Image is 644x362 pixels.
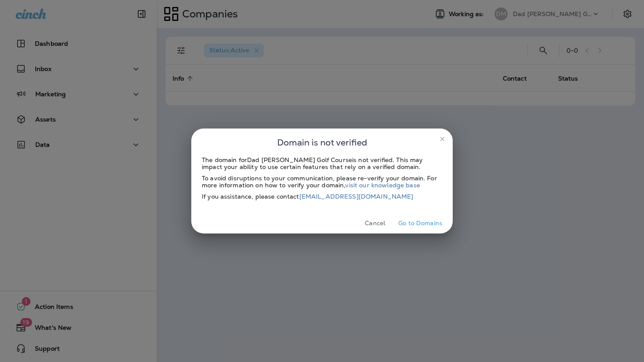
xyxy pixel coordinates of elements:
[202,156,442,170] div: The domain for Dad [PERSON_NAME] Golf Course is not verified. This may impact your ability to use...
[277,135,367,149] span: Domain is not verified
[202,193,442,200] div: If you assistance, please contact
[202,175,442,189] div: To avoid disruptions to your communication, please re-verify your domain. For more information on...
[395,217,446,230] button: Go to Domains
[345,181,420,189] a: visit our knowledge base
[299,193,414,200] a: [EMAIL_ADDRESS][DOMAIN_NAME]
[435,132,449,146] button: close
[359,217,391,230] button: Cancel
